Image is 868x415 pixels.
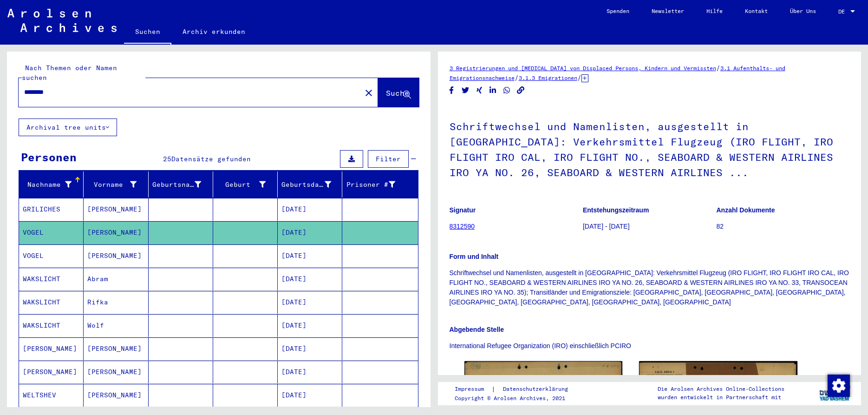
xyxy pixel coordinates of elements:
[496,384,579,394] a: Datenschutzerklärung
[278,171,342,198] mat-header-cell: Geburtsdatum
[21,149,77,165] div: Personen
[455,384,491,394] a: Impressum
[455,384,579,394] div: |
[450,223,475,230] a: 8312590
[658,393,784,402] p: wurden entwickelt in Partnerschaft mit
[450,206,476,214] b: Signatur
[171,20,256,43] a: Archiv erkunden
[19,314,84,337] mat-cell: WAKSLICHT
[278,244,342,267] mat-cell: [DATE]
[152,177,213,192] div: Geburtsname
[346,180,395,190] div: Prisoner #
[281,177,343,192] div: Geburtsdatum
[346,177,406,192] div: Prisoner #
[84,221,148,244] mat-cell: [PERSON_NAME]
[19,384,84,407] mat-cell: WELTSHEV
[363,87,374,99] mat-icon: close
[23,180,72,190] div: Nachname
[152,180,201,190] div: Geburtsname
[450,326,504,333] b: Abgebende Stelle
[281,180,331,190] div: Geburtsdatum
[717,222,849,231] p: 82
[278,198,342,221] mat-cell: [DATE]
[368,150,409,168] button: Filter
[84,384,148,407] mat-cell: [PERSON_NAME]
[19,119,117,136] button: Archival tree units
[278,384,342,407] mat-cell: [DATE]
[84,198,148,221] mat-cell: [PERSON_NAME]
[87,177,148,192] div: Vorname
[278,361,342,383] mat-cell: [DATE]
[519,74,577,81] a: 3.1.3 Emigrationen
[278,314,342,337] mat-cell: [DATE]
[7,9,117,32] img: Arolsen_neg.svg
[386,88,409,98] span: Suche
[19,221,84,244] mat-cell: VOGEL
[84,244,148,267] mat-cell: [PERSON_NAME]
[475,85,484,96] button: Share on Xing
[19,268,84,290] mat-cell: WAKSLICHT
[124,20,171,45] a: Suchen
[84,268,148,290] mat-cell: Abram
[84,314,148,337] mat-cell: Wolf
[450,105,850,192] h1: Schriftwechsel und Namenlisten, ausgestellt in [GEOGRAPHIC_DATA]: Verkehrsmittel Flugzeug (IRO FL...
[19,361,84,383] mat-cell: [PERSON_NAME]
[171,155,251,163] span: Datensätze gefunden
[19,171,84,198] mat-header-cell: Nachname
[23,177,83,192] div: Nachname
[163,155,171,163] span: 25
[450,268,850,307] p: Schriftwechsel und Namenlisten, ausgestellt in [GEOGRAPHIC_DATA]: Verkehrsmittel Flugzeug (IRO FL...
[828,375,850,397] img: Zustimmung ändern
[717,206,775,214] b: Anzahl Dokumente
[450,65,716,72] a: 3 Registrierungen und [MEDICAL_DATA] von Displaced Persons, Kindern und Vermissten
[577,73,581,82] span: /
[278,291,342,314] mat-cell: [DATE]
[450,341,850,351] p: International Refugee Organization (IRO) einschließlich PCIRO
[376,155,401,163] span: Filter
[213,171,278,198] mat-header-cell: Geburt‏
[447,85,457,96] button: Share on Facebook
[515,73,519,82] span: /
[84,171,148,198] mat-header-cell: Vorname
[359,83,378,102] button: Clear
[19,291,84,314] mat-cell: WAKSLICHT
[84,361,148,383] mat-cell: [PERSON_NAME]
[827,374,849,396] div: Zustimmung ändern
[149,171,213,198] mat-header-cell: Geburtsname
[19,337,84,360] mat-cell: [PERSON_NAME]
[378,78,419,107] button: Suche
[19,198,84,221] mat-cell: GRILICHES
[516,85,526,96] button: Copy link
[838,8,848,15] span: DE
[217,177,277,192] div: Geburt‏
[583,222,716,231] p: [DATE] - [DATE]
[716,64,720,72] span: /
[658,385,784,393] p: Die Arolsen Archives Online-Collections
[22,64,117,82] mat-label: Nach Themen oder Namen suchen
[817,382,852,405] img: yv_logo.png
[502,85,512,96] button: Share on WhatsApp
[583,206,649,214] b: Entstehungszeitraum
[461,85,470,96] button: Share on Twitter
[455,394,579,402] p: Copyright © Arolsen Archives, 2021
[450,253,499,260] b: Form und Inhalt
[342,171,418,198] mat-header-cell: Prisoner #
[84,291,148,314] mat-cell: Rifka
[217,180,266,190] div: Geburt‏
[488,85,498,96] button: Share on LinkedIn
[278,221,342,244] mat-cell: [DATE]
[84,337,148,360] mat-cell: [PERSON_NAME]
[278,268,342,290] mat-cell: [DATE]
[19,244,84,267] mat-cell: VOGEL
[87,180,136,190] div: Vorname
[278,337,342,360] mat-cell: [DATE]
